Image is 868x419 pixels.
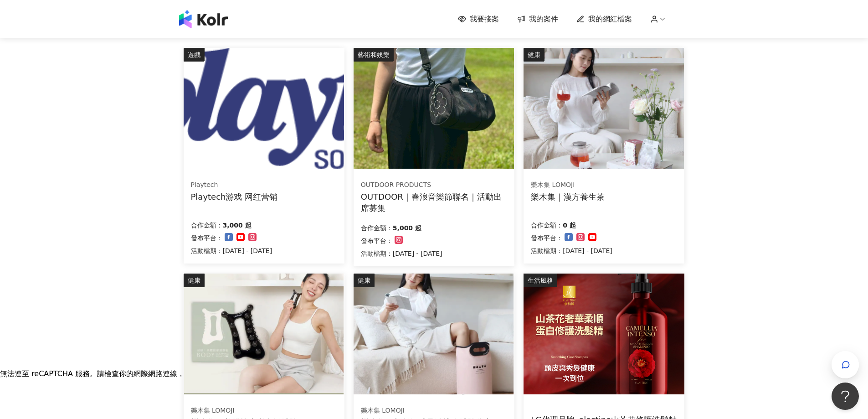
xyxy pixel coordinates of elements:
[531,245,612,256] p: 活動檔期：[DATE] - [DATE]
[191,406,298,415] div: 樂木集 LOMOJI
[531,191,605,202] div: 樂木集｜漢方養生茶
[191,233,223,243] p: 發布平台：
[354,274,514,394] img: 新版SPA級溫感足浴禮盒
[531,220,563,231] p: 合作金額：
[524,48,684,169] img: 樂木集｜漢方養生茶
[531,233,563,243] p: 發布平台：
[576,14,632,24] a: 我的網紅檔案
[354,48,394,62] div: 藝術和娛樂
[524,274,684,394] img: elastine山茶花奢華柔順蛋白修護洗髮精
[191,191,278,202] div: Playtech游戏 网红营销
[458,14,499,24] a: 我要接案
[179,10,228,28] img: logo
[354,48,514,169] img: 春浪活動出席與合作貼文需求
[524,274,557,287] div: 生活風格
[361,406,492,415] div: 樂木集 LOMOJI
[361,235,393,246] p: 發布平台：
[393,222,421,233] p: 5,000 起
[361,222,393,233] p: 合作金額：
[184,48,205,62] div: 遊戲
[517,14,558,24] a: 我的案件
[191,245,272,256] p: 活動檔期：[DATE] - [DATE]
[588,14,632,24] span: 我的網紅檔案
[531,181,605,190] div: 樂木集 LOMOJI
[184,274,205,287] div: 健康
[529,14,558,24] span: 我的案件
[361,248,442,259] p: 活動檔期：[DATE] - [DATE]
[191,181,278,190] div: Playtech
[524,48,544,62] div: 健康
[832,383,859,410] iframe: Help Scout Beacon - Open
[191,220,223,231] p: 合作金額：
[184,274,344,394] img: 體雕代謝組｜刮刮！美體按摩刮痧板
[223,220,252,231] p: 3,000 起
[354,274,375,287] div: 健康
[184,48,344,169] img: Playtech 网红营销
[361,181,507,190] div: OUTDOOR PRODUCTS
[470,14,499,24] span: 我要接案
[361,191,507,214] div: OUTDOOR｜春浪音樂節聯名｜活動出席募集
[563,220,576,231] p: 0 起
